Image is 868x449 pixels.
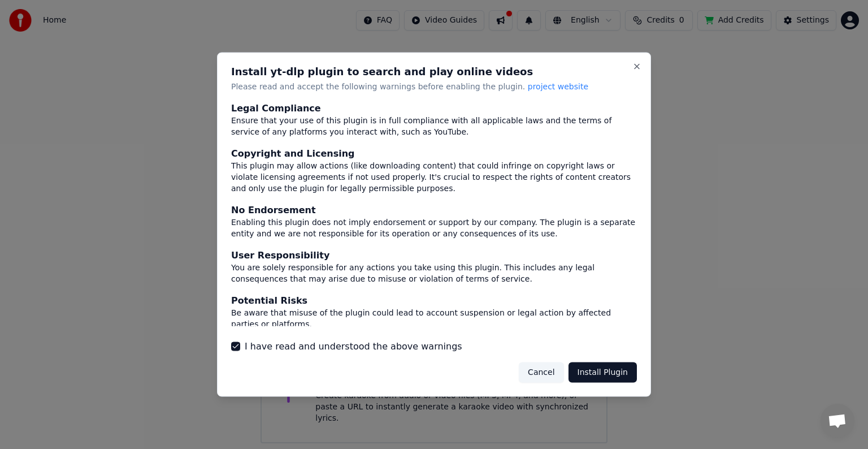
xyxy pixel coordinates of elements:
div: Copyright and Licensing [231,146,637,160]
button: Cancel [519,362,563,382]
div: User Responsibility [231,248,637,262]
p: Please read and accept the following warnings before enabling the plugin. [231,81,637,93]
div: Legal Compliance [231,101,637,115]
div: Be aware that misuse of the plugin could lead to account suspension or legal action by affected p... [231,307,637,330]
div: You are solely responsible for any actions you take using this plugin. This includes any legal co... [231,262,637,284]
label: I have read and understood the above warnings [245,339,462,353]
div: Ensure that your use of this plugin is in full compliance with all applicable laws and the terms ... [231,115,637,137]
div: Potential Risks [231,293,637,307]
span: project website [528,82,588,91]
h2: Install yt-dlp plugin to search and play online videos [231,67,637,77]
div: No Endorsement [231,203,637,217]
div: This plugin may allow actions (like downloading content) that could infringe on copyright laws or... [231,160,637,194]
div: Enabling this plugin does not imply endorsement or support by our company. The plugin is a separa... [231,217,637,239]
button: Install Plugin [568,362,637,382]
